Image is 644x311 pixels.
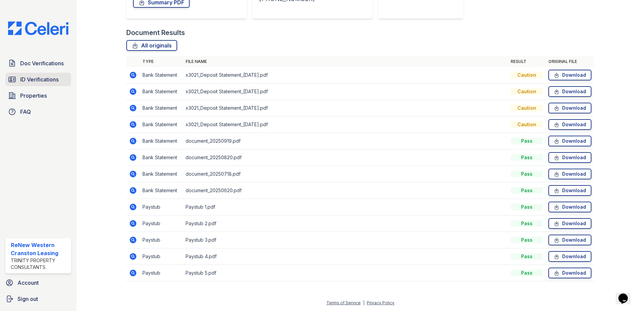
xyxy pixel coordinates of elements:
[126,28,185,37] div: Document Results
[11,257,68,271] div: Trinity Property Consultants
[140,116,183,133] td: Bank Statement
[548,103,591,113] a: Download
[183,182,508,199] td: document_20250620.pdf
[363,300,364,305] div: |
[511,253,543,260] div: Pass
[511,204,543,210] div: Pass
[511,220,543,227] div: Pass
[548,86,591,97] a: Download
[20,92,47,100] span: Properties
[5,105,71,118] a: FAQ
[548,119,591,130] a: Download
[511,88,543,95] div: Caution
[546,56,594,67] th: Original file
[548,202,591,212] a: Download
[18,295,38,303] span: Sign out
[511,154,543,161] div: Pass
[511,72,543,78] div: Caution
[183,67,508,83] td: x3021_Deposit Statement_[DATE].pdf
[5,89,71,102] a: Properties
[183,83,508,100] td: x3021_Deposit Statement_[DATE].pdf
[548,70,591,80] a: Download
[183,100,508,116] td: x3021_Deposit Statement_[DATE].pdf
[140,199,183,215] td: Paystub
[511,138,543,144] div: Pass
[548,169,591,179] a: Download
[140,56,183,67] th: Type
[140,67,183,83] td: Bank Statement
[140,133,183,149] td: Bank Statement
[140,149,183,166] td: Bank Statement
[20,108,31,116] span: FAQ
[140,100,183,116] td: Bank Statement
[508,56,546,67] th: Result
[5,57,71,70] a: Doc Verifications
[140,166,183,182] td: Bank Statement
[548,185,591,196] a: Download
[183,248,508,265] td: Paystub 4.pdf
[548,218,591,229] a: Download
[183,199,508,215] td: Paystub 1.pdf
[548,152,591,163] a: Download
[140,182,183,199] td: Bank Statement
[18,279,39,287] span: Account
[183,133,508,149] td: document_20250919.pdf
[183,149,508,166] td: document_20250820.pdf
[126,40,177,51] a: All originals
[183,265,508,281] td: Paystub 5.pdf
[183,232,508,248] td: Paystub 3.pdf
[5,73,71,86] a: ID Verifications
[140,232,183,248] td: Paystub
[20,75,59,83] span: ID Verifications
[3,276,74,289] a: Account
[511,121,543,128] div: Caution
[3,292,74,306] a: Sign out
[326,300,361,305] a: Terms of Service
[511,270,543,276] div: Pass
[183,56,508,67] th: File name
[616,284,637,304] iframe: chat widget
[511,237,543,243] div: Pass
[548,235,591,245] a: Download
[183,166,508,182] td: document_20250718.pdf
[140,265,183,281] td: Paystub
[548,268,591,278] a: Download
[140,248,183,265] td: Paystub
[140,215,183,232] td: Paystub
[548,251,591,262] a: Download
[11,241,68,257] div: ReNew Western Cranston Leasing
[511,105,543,111] div: Caution
[548,136,591,146] a: Download
[511,171,543,177] div: Pass
[511,187,543,194] div: Pass
[367,300,394,305] a: Privacy Policy
[140,83,183,100] td: Bank Statement
[20,59,64,67] span: Doc Verifications
[3,22,74,35] img: CE_Logo_Blue-a8612792a0a2168367f1c8372b55b34899dd931a85d93a1a3d3e32e68fde9ad4.png
[183,215,508,232] td: Paystub 2.pdf
[183,116,508,133] td: x3021_Deposit Statement_[DATE].pdf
